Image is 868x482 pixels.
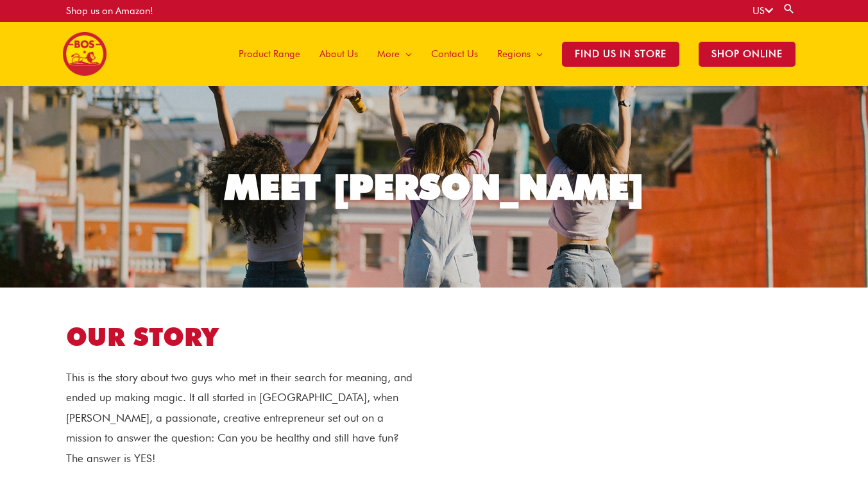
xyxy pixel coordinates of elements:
p: This is the story about two guys who met in their search for meaning, and ended up making magic. ... [66,368,415,469]
span: More [377,35,400,73]
a: SHOP ONLINE [689,22,805,86]
a: Regions [488,22,552,86]
nav: Site Navigation [219,22,805,86]
span: Regions [497,35,531,73]
a: Product Range [229,22,310,86]
span: About Us [319,35,358,73]
h1: OUR STORY [66,320,415,355]
span: Contact Us [431,35,478,73]
img: BOS United States [63,32,106,76]
a: Contact Us [421,22,488,86]
a: Find Us in Store [552,22,689,86]
span: Product Range [239,35,300,73]
a: Search button [783,3,796,15]
a: US [753,5,773,17]
a: About Us [310,22,368,86]
span: SHOP ONLINE [699,42,796,67]
span: Find Us in Store [562,42,679,67]
div: MEET [PERSON_NAME] [225,169,644,205]
a: More [368,22,421,86]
